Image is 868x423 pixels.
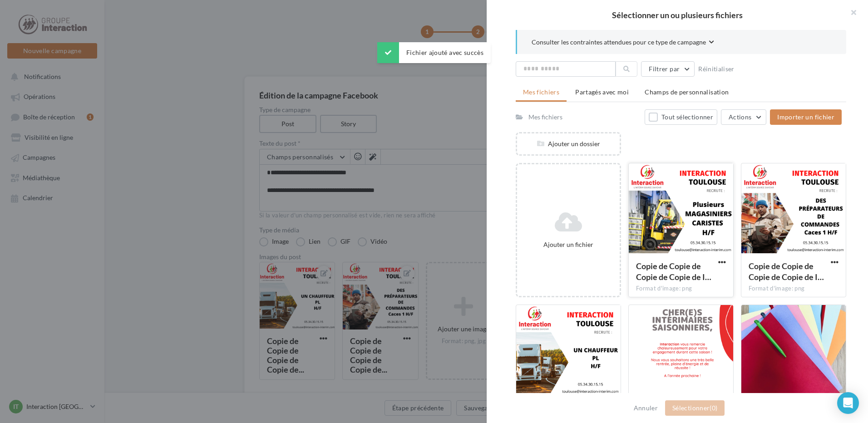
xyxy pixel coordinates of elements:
div: Fichier ajouté avec succès [377,42,491,63]
button: Tout sélectionner [645,109,717,125]
button: Consulter les contraintes attendues pour ce type de campagne [532,37,714,49]
div: Ajouter un fichier [521,240,616,249]
button: Réinitialiser [695,64,738,74]
div: Format d'image: png [749,285,838,293]
span: Importer un fichier [777,113,834,121]
div: Ajouter un dossier [517,139,620,148]
button: Importer un fichier [770,109,842,125]
span: Partagés avec moi [575,88,629,96]
button: Sélectionner(0) [665,400,725,416]
button: Actions [721,109,766,125]
span: Actions [729,113,751,121]
span: Consulter les contraintes attendues pour ce type de campagne [532,38,706,47]
span: (0) [710,404,717,412]
div: Format d'image: png [636,285,726,293]
div: Mes fichiers [528,113,562,122]
span: Copie de Copie de Copie de Copie de INTERACTION TOULOUSE [749,261,824,282]
span: Champs de personnalisation [645,88,729,96]
span: Mes fichiers [523,88,559,96]
div: Open Intercom Messenger [837,392,859,414]
button: Annuler [630,403,661,413]
button: Filtrer par [641,61,695,77]
span: Copie de Copie de Copie de Copie de INTERACTION TOULOUSE (1) [636,261,711,282]
h2: Sélectionner un ou plusieurs fichiers [501,11,853,19]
